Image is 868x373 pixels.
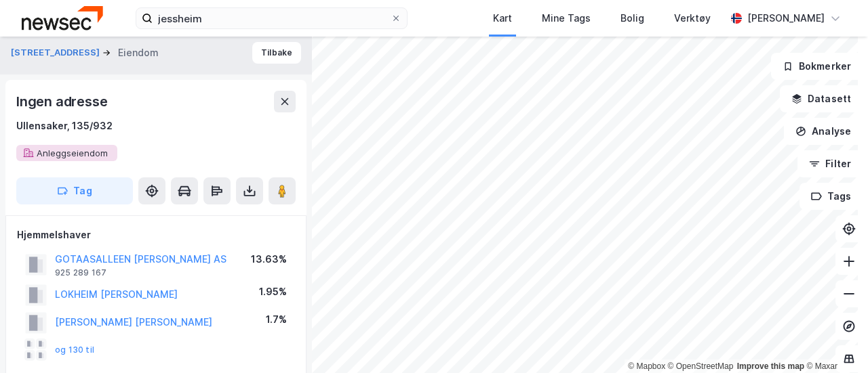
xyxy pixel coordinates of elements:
[800,308,868,373] iframe: Chat Widget
[16,177,133,204] button: Tag
[771,53,863,80] button: Bokmerker
[800,183,863,210] button: Tags
[797,150,863,177] button: Filter
[668,361,734,371] a: OpenStreetMap
[16,118,113,134] div: Ullensaker, 135/932
[251,251,287,267] div: 13.63%
[628,361,665,371] a: Mapbox
[780,85,863,112] button: Datasett
[11,46,102,60] button: [STREET_ADDRESS]
[542,10,591,26] div: Mine Tags
[266,311,287,328] div: 1.7%
[55,267,106,278] div: 925 289 167
[674,10,711,26] div: Verktøy
[620,10,644,26] div: Bolig
[17,227,295,243] div: Hjemmelshaver
[22,6,103,30] img: newsec-logo.f6e21ccffca1b3a03d2d.png
[118,45,159,61] div: Eiendom
[16,91,110,112] div: Ingen adresse
[800,308,868,373] div: Kontrollprogram for chat
[252,42,301,64] button: Tilbake
[784,118,863,145] button: Analyse
[747,10,825,26] div: [PERSON_NAME]
[737,361,804,371] a: Improve this map
[259,284,287,300] div: 1.95%
[493,10,512,26] div: Kart
[153,8,391,28] input: Søk på adresse, matrikkel, gårdeiere, leietakere eller personer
